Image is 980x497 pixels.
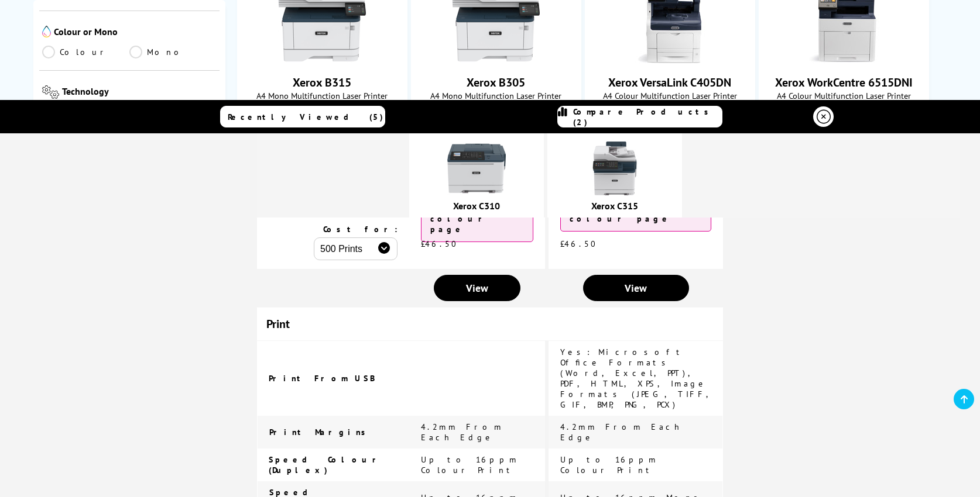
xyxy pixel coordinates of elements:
span: View [466,281,488,295]
a: Xerox C315 [591,200,638,212]
img: Colour or Mono [42,26,51,37]
span: Print [266,316,290,332]
a: View [583,275,689,301]
span: Print From USB [269,373,375,384]
a: Xerox B315 [278,54,366,65]
strong: 9.3p per colour page [430,203,496,234]
a: Xerox WorkCentre 6515DNI [775,75,913,90]
a: Xerox B305 [467,75,525,90]
a: Xerox B315 [293,75,351,90]
span: Yes: Microsoft Office Formats (Word, Excel, PPT), PDF, HTML, XPS, Image Formats (JPEG, TIFF, GIF,... [560,347,711,410]
a: Recently Viewed (5) [220,106,385,127]
img: Xerox-C315-Front-2-Small.jpg [585,139,644,198]
img: Technology [42,85,59,99]
span: Colour or Mono [54,26,217,40]
a: Xerox B305 [452,54,540,65]
span: Technology [62,85,217,101]
span: Speed Colour (Duplex) [269,454,383,475]
a: Xerox C310 [453,200,500,212]
a: Mono [129,46,217,58]
span: Up to 16ppm Colour Print [560,454,658,475]
a: Xerox WorkCentre 6515DNI [800,54,888,65]
a: View [434,275,520,301]
span: A4 Mono Multifunction Laser Printer [244,90,401,101]
a: Compare Products (2) [557,106,722,127]
span: Print Margins [269,427,372,437]
span: 4.2mm From Each Edge [560,422,682,443]
span: A4 Colour Multifunction Laser Printer [591,90,749,101]
a: Xerox VersaLink C405DN [626,54,714,65]
a: Colour [42,46,129,58]
a: Xerox VersaLink C405DN [608,75,731,90]
span: Compare Products (2) [573,106,722,127]
span: Cost for: [323,224,398,234]
span: A4 Mono Multifunction Laser Printer [417,90,575,101]
span: Recently Viewed (5) [228,112,383,122]
span: £46.50 [421,239,457,249]
span: View [625,281,647,295]
span: A4 Colour Multifunction Laser Printer [765,90,923,101]
span: £46.50 [560,239,597,249]
span: Up to 16ppm Colour Print [421,454,519,475]
span: 4.2mm From Each Edge [421,422,503,443]
img: Xerox-C310-Front-Small.jpg [447,139,506,198]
